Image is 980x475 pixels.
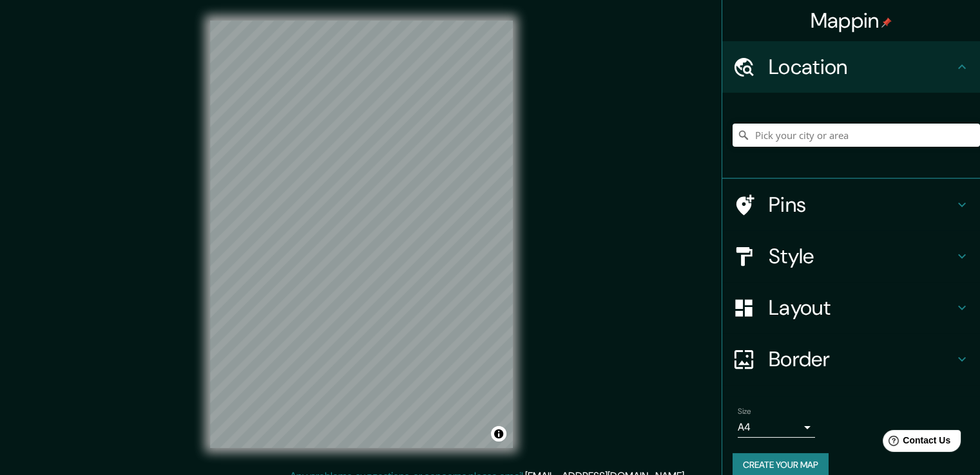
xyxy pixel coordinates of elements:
label: Size [738,406,751,417]
div: Location [722,41,980,93]
div: Border [722,333,980,385]
button: Toggle attribution [491,426,506,442]
div: Layout [722,282,980,333]
div: Style [722,230,980,282]
iframe: Help widget launcher [865,425,966,461]
div: Pins [722,179,980,230]
h4: Style [769,243,954,269]
input: Pick your city or area [733,124,980,147]
h4: Border [769,346,954,372]
canvas: Map [210,21,513,448]
h4: Location [769,54,954,80]
div: A4 [738,417,815,438]
h4: Layout [769,295,954,321]
h4: Pins [769,192,954,218]
h4: Mappin [811,8,892,33]
img: pin-icon.png [881,17,892,28]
